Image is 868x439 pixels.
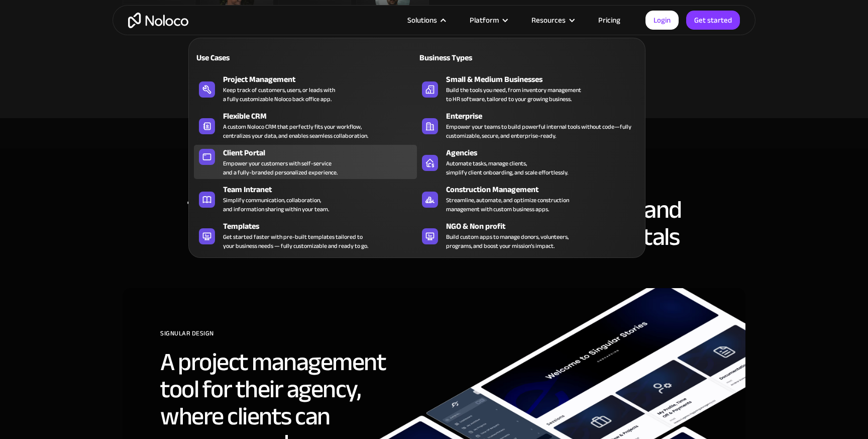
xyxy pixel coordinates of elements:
div: Enterprise [446,110,644,122]
div: Agencies [446,147,644,159]
div: Build the tools you need, from inventory management to HR software, tailored to your growing busi... [446,85,581,104]
div: Automate tasks, manage clients, simplify client onboarding, and scale effortlessly. [446,159,568,177]
div: Solutions [407,14,437,27]
nav: Solutions [188,24,645,258]
div: Business Types [417,52,524,64]
a: Business Types [417,46,640,69]
h2: These customers improved client engagement and saved time with [PERSON_NAME]’s custom portals [123,196,745,250]
a: TemplatesGet started faster with pre-built templates tailored toyour business needs — fully custo... [194,218,417,252]
div: Empower your customers with self-service and a fully-branded personalized experience. [223,159,338,177]
div: Templates [223,220,421,232]
a: Login [645,11,679,30]
a: Small & Medium BusinessesBuild the tools you need, from inventory managementto HR software, tailo... [417,71,640,106]
a: NGO & Non profitBuild custom apps to manage donors, volunteers,programs, and boost your mission’s... [417,218,640,252]
div: SIGNULAR DESIGN [160,326,414,348]
div: Simplify communication, collaboration, and information sharing within your team. [223,196,329,214]
div: A custom Noloco CRM that perfectly fits your workflow, centralizes your data, and enables seamles... [223,122,368,140]
a: Client PortalEmpower your customers with self-serviceand a fully-branded personalized experience. [194,145,417,179]
a: Use Cases [194,46,417,69]
a: Get started [686,11,740,30]
div: Resources [531,14,566,27]
a: EnterpriseEmpower your teams to build powerful internal tools without code—fully customizable, se... [417,108,640,142]
a: Project ManagementKeep track of customers, users, or leads witha fully customizable Noloco back o... [194,71,417,106]
div: Resources [519,14,586,27]
div: Platform [457,14,519,27]
div: Solutions [395,14,457,27]
div: Platform [470,14,499,27]
div: Keep track of customers, users, or leads with a fully customizable Noloco back office app. [223,85,335,104]
a: Pricing [586,14,633,27]
div: Project Management [223,73,421,85]
a: Construction ManagementStreamline, automate, and optimize constructionmanagement with custom busi... [417,182,640,216]
div: Build custom apps to manage donors, volunteers, programs, and boost your mission’s impact. [446,232,569,250]
div: Use Cases [194,52,301,64]
a: home [128,13,188,28]
div: Empower your teams to build powerful internal tools without code—fully customizable, secure, and ... [446,122,635,140]
div: Client Portal [223,147,421,159]
a: Flexible CRMA custom Noloco CRM that perfectly fits your workflow,centralizes your data, and enab... [194,108,417,142]
div: Small & Medium Businesses [446,73,644,85]
a: AgenciesAutomate tasks, manage clients,simplify client onboarding, and scale effortlessly. [417,145,640,179]
a: Team IntranetSimplify communication, collaboration,and information sharing within your team. [194,182,417,216]
div: Construction Management [446,184,644,196]
div: Streamline, automate, and optimize construction management with custom business apps. [446,196,569,214]
div: Team Intranet [223,184,421,196]
div: Flexible CRM [223,110,421,122]
div: Get started faster with pre-built templates tailored to your business needs — fully customizable ... [223,232,368,250]
div: NGO & Non profit [446,220,644,232]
